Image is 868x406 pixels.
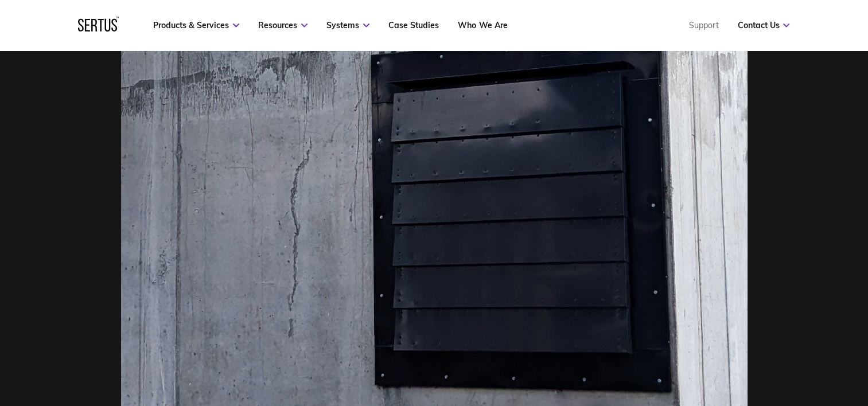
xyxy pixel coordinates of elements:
[737,20,789,30] a: Contact Us
[458,20,507,30] a: Who We Are
[258,20,308,30] a: Resources
[688,20,718,30] a: Support
[153,20,239,30] a: Products & Services
[388,20,439,30] a: Case Studies
[811,351,868,406] iframe: Chat Widget
[326,20,369,30] a: Systems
